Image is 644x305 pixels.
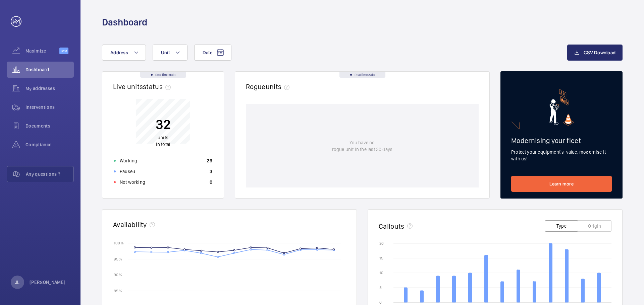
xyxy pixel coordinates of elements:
[210,179,212,185] p: 0
[25,104,74,110] span: Interventions
[15,279,19,286] p: JL
[153,45,187,61] button: Unit
[161,50,170,55] span: Unit
[25,48,59,54] span: Maximize
[210,168,212,175] p: 3
[379,222,405,230] h2: Callouts
[379,271,383,275] text: 10
[110,50,128,55] span: Address
[207,157,212,164] p: 29
[26,171,73,177] span: Any questions ?
[102,45,146,61] button: Address
[339,72,385,78] div: Real time data
[25,66,74,73] span: Dashboard
[143,82,173,91] span: status
[511,176,612,192] a: Learn more
[584,50,615,55] span: CSV Download
[120,157,137,164] p: Working
[266,82,292,91] span: units
[156,116,171,133] p: 32
[545,220,578,232] button: Type
[194,45,231,61] button: Date
[379,241,384,246] text: 20
[567,45,623,61] button: CSV Download
[120,168,135,175] p: Paused
[120,179,145,185] p: Not working
[511,136,612,145] h2: Modernising your fleet
[25,141,74,148] span: Compliance
[114,273,122,277] text: 90 %
[549,89,574,126] img: marketing-card.svg
[113,220,147,229] h2: Availability
[114,289,122,293] text: 85 %
[379,256,383,260] text: 15
[158,135,168,140] span: units
[114,256,122,261] text: 95 %
[25,123,74,129] span: Documents
[114,240,124,245] text: 100 %
[379,285,382,290] text: 5
[332,139,392,153] p: You have no rogue unit in the last 30 days
[113,82,173,91] h2: Live units
[379,300,382,305] text: 0
[156,134,171,148] p: in total
[59,48,68,54] span: Beta
[246,82,292,91] h2: Rogue
[140,72,186,78] div: Real time data
[25,85,74,92] span: My addresses
[30,279,66,286] p: [PERSON_NAME]
[203,50,212,55] span: Date
[511,149,612,162] p: Protect your equipment's value, modernise it with us!
[578,220,611,232] button: Origin
[102,16,147,28] h1: Dashboard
